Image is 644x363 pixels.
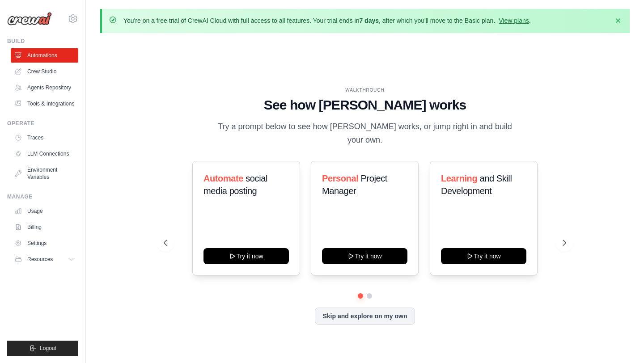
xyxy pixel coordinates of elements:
button: Skip and explore on my own [315,308,415,325]
span: Resources [27,256,53,263]
button: Try it now [441,248,526,264]
span: social media posting [203,173,267,196]
a: Usage [11,204,78,218]
a: Agents Repository [11,80,78,95]
span: Automate [203,173,243,183]
div: Build [7,38,78,45]
p: Try a prompt below to see how [PERSON_NAME] works, or jump right in and build your own. [215,120,515,147]
a: Environment Variables [11,163,78,184]
a: LLM Connections [11,147,78,161]
img: Logo [7,12,52,25]
button: Try it now [203,248,289,264]
button: Try it now [322,248,407,264]
div: WALKTHROUGH [164,87,566,93]
h1: See how [PERSON_NAME] works [164,97,566,113]
a: Settings [11,236,78,250]
span: Personal [322,173,358,183]
a: Traces [11,131,78,145]
a: Crew Studio [11,64,78,79]
span: Project Manager [322,173,387,196]
p: You're on a free trial of CrewAI Cloud with full access to all features. Your trial ends in , aft... [123,16,531,25]
a: View plans [499,17,529,24]
a: Tools & Integrations [11,97,78,111]
a: Billing [11,220,78,234]
strong: 7 days [359,17,379,24]
button: Logout [7,341,78,356]
a: Automations [11,48,78,63]
div: Manage [7,193,78,200]
span: and Skill Development [441,173,512,196]
span: Learning [441,173,477,183]
button: Resources [11,252,78,266]
span: Logout [40,345,56,352]
div: Operate [7,120,78,127]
